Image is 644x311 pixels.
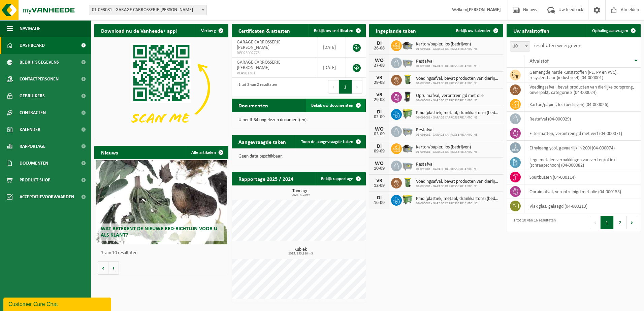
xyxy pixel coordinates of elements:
[416,162,477,167] span: Restafval
[524,199,641,213] td: vlak glas, gelaagd (04-000213)
[318,58,346,78] td: [DATE]
[89,5,206,15] span: 01-093081 - GARAGE CARROSSERIE ANTOINE - GERAARDSBERGEN
[592,29,628,33] span: Ophaling aanvragen
[373,75,386,80] div: VR
[534,43,581,48] label: resultaten weergeven
[524,155,641,170] td: lege metalen verpakkingen van verf en/of inkt (schraapschoon) (04-000082)
[373,195,386,201] div: DI
[416,42,477,47] span: Karton/papier, los (bedrijven)
[587,24,640,37] a: Ophaling aanvragen
[237,40,281,50] span: GARAGE CARROSSERIE [PERSON_NAME]
[373,58,386,63] div: WO
[373,41,386,46] div: DI
[601,216,614,229] button: 1
[416,64,477,68] span: 01-093081 - GARAGE CARROSSERIE ANTOINE
[306,99,365,112] a: Bekijk uw documenten
[416,133,477,137] span: 01-093081 - GARAGE CARROSSERIE ANTOINE
[373,92,386,98] div: VR
[316,172,365,185] a: Bekijk rapportage
[614,216,627,229] button: 2
[524,97,641,112] td: karton/papier, los (bedrijven) (04-000026)
[186,146,228,159] a: Alle artikelen
[373,201,386,205] div: 16-09
[402,142,413,154] img: WB-5000-GAL-GY-01
[416,196,500,202] span: Pmd (plastiek, metaal, drankkartons) (bedrijven)
[416,116,500,120] span: 01-093081 - GARAGE CARROSSERIE ANTOINE
[328,80,339,94] button: Previous
[507,24,556,37] h2: Uw afvalstoffen
[402,194,413,205] img: WB-0660-HPE-GN-50
[235,247,366,255] h3: Kubiek
[235,189,366,197] h3: Tonnage
[467,7,501,12] strong: [PERSON_NAME]
[402,57,413,68] img: WB-2500-GAL-GY-01
[524,68,641,82] td: gemengde harde kunststoffen (PE, PP en PVC), recycleerbaar (industrieel) (04-000001)
[416,128,477,133] span: Restafval
[201,29,216,33] span: Verberg
[402,177,413,188] img: WB-0140-HPE-GN-50
[373,98,386,102] div: 29-08
[524,141,641,155] td: ethyleenglycol, gevaarlijk in 200l (04-000074)
[402,108,413,119] img: WB-0660-HPE-GN-50
[101,251,225,255] p: 1 van 10 resultaten
[89,5,207,15] span: 01-093081 - GARAGE CARROSSERIE ANTOINE - GERAARDSBERGEN
[3,296,112,311] iframe: chat widget
[237,50,313,56] span: RED25002775
[20,88,45,104] span: Gebruikers
[373,149,386,154] div: 09-09
[529,59,549,64] span: Afvalstof
[373,80,386,85] div: 29-08
[352,80,362,94] button: Next
[416,47,477,51] span: 01-093081 - GARAGE CARROSSERIE ANTOINE
[416,167,477,171] span: 01-093081 - GARAGE CARROSSERIE ANTOINE
[524,82,641,97] td: voedingsafval, bevat producten van dierlijke oorsprong, onverpakt, categorie 3 (04-000024)
[402,91,413,102] img: WB-0240-HPE-BK-01
[373,46,386,51] div: 26-08
[238,154,359,159] p: Geen data beschikbaar.
[98,261,108,275] button: Vorige
[314,29,353,33] span: Bekijk uw certificaten
[510,215,556,230] div: 1 tot 10 van 16 resultaten
[94,24,184,37] h2: Download nu de Vanheede+ app!
[510,42,530,51] span: 10
[627,216,637,229] button: Next
[402,39,413,51] img: WB-5000-GAL-GY-01
[373,178,386,183] div: VR
[402,160,413,171] img: WB-2500-GAL-GY-01
[339,80,352,94] button: 1
[416,76,500,81] span: Voedingsafval, bevat producten van dierlijke oorsprong, onverpakt, categorie 3
[456,29,491,33] span: Bekijk uw kalender
[451,24,503,37] a: Bekijk uw kalender
[20,104,46,121] span: Contracten
[20,172,50,188] span: Product Shop
[232,172,300,185] h2: Rapportage 2025 / 2024
[20,188,74,205] span: Acceptatievoorwaarden
[416,145,477,150] span: Karton/papier, los (bedrijven)
[416,110,500,116] span: Pmd (plastiek, metaal, drankkartons) (bedrijven)
[373,63,386,68] div: 27-08
[369,24,423,37] h2: Ingeplande taken
[416,93,484,99] span: Opruimafval, verontreinigd met olie
[20,54,59,71] span: Bedrijfsgegevens
[373,109,386,115] div: DI
[232,24,297,37] h2: Certificaten & attesten
[373,161,386,166] div: WO
[20,20,40,37] span: Navigatie
[524,112,641,126] td: restafval (04-000029)
[237,60,281,70] span: GARAGE CARROSSERIE [PERSON_NAME]
[590,216,601,229] button: Previous
[96,160,227,244] a: Wat betekent de nieuwe RED-richtlijn voor u als klant?
[416,202,500,206] span: 01-093081 - GARAGE CARROSSERIE ANTOINE
[94,146,125,159] h2: Nieuws
[232,99,275,112] h2: Documenten
[94,37,228,138] img: Download de VHEPlus App
[237,71,313,76] span: VLA901381
[311,103,353,108] span: Bekijk uw documenten
[416,99,484,103] span: 01-093081 - GARAGE CARROSSERIE ANTOINE
[101,226,217,238] span: Wat betekent de nieuwe RED-richtlijn voor u als klant?
[524,184,641,199] td: opruimafval, verontreinigd met olie (04-000153)
[373,115,386,119] div: 02-09
[196,24,228,37] button: Verberg
[416,81,500,85] span: 01-093081 - GARAGE CARROSSERIE ANTOINE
